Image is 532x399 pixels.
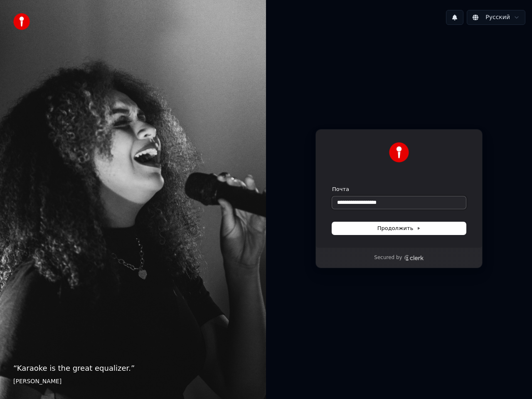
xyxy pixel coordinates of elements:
button: Продолжить [332,222,466,235]
p: Secured by [374,255,402,261]
footer: [PERSON_NAME] [13,377,253,386]
p: “ Karaoke is the great equalizer. ” [13,362,253,374]
label: Почта [332,186,349,193]
span: Продолжить [377,225,421,232]
a: Clerk logo [404,255,424,261]
img: Youka [389,142,409,162]
img: youka [13,13,30,30]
